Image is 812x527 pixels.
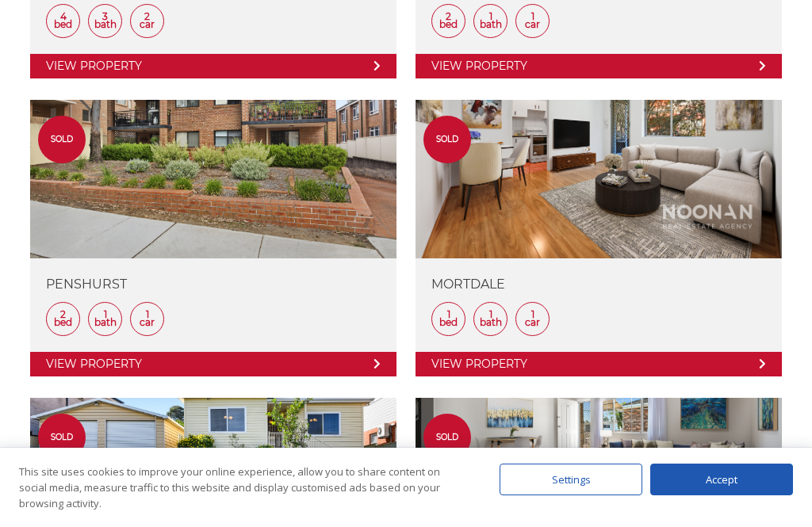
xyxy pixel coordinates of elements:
[423,133,471,145] span: sold
[38,133,86,145] span: sold
[38,431,86,443] span: sold
[650,464,793,495] div: Accept
[500,464,642,495] div: Settings
[423,431,471,443] span: sold
[19,464,468,511] div: This site uses cookies to improve your online experience, allow you to share content on social me...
